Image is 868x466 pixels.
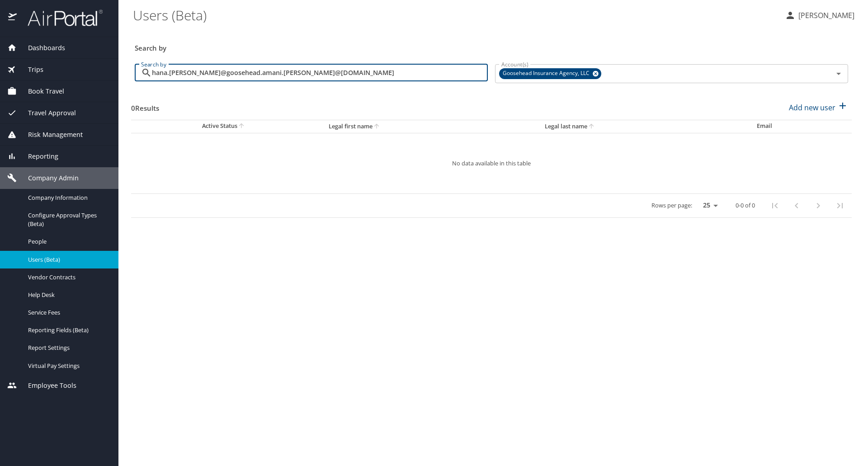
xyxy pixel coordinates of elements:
div: Goosehead Insurance Agency, LLC [499,68,601,79]
h3: 0 Results [131,98,159,113]
img: icon-airportal.png [8,9,18,27]
button: sort [237,122,246,131]
span: Dashboards [17,43,65,53]
p: Add new user [789,102,835,113]
p: No data available in this table [158,160,825,166]
span: Virtual Pay Settings [28,362,108,370]
span: Reporting Fields (Beta) [28,326,108,334]
span: Risk Management [17,130,83,140]
span: Goosehead Insurance Agency, LLC [499,69,595,78]
button: sort [587,122,596,131]
th: Active Status [131,120,321,133]
button: sort [373,122,382,131]
button: [PERSON_NAME] [781,7,858,24]
span: Company Admin [17,173,79,183]
button: Add new user [785,98,852,118]
span: Vendor Contracts [28,273,108,282]
span: Report Settings [28,344,108,352]
p: 0-0 of 0 [736,202,755,208]
span: People [28,237,108,246]
table: User Search Table [131,120,852,218]
span: Employee Tools [17,381,76,391]
th: Legal first name [321,120,538,133]
span: Service Fees [28,308,108,317]
h3: Search by [135,38,848,53]
img: airportal-logo.png [18,9,103,27]
select: rows per page [696,199,721,212]
span: Configure Approval Types (Beta) [28,211,108,228]
span: Company Information [28,193,108,202]
h1: Users (Beta) [133,1,778,29]
span: Help Desk [28,291,108,299]
span: Reporting [17,151,58,161]
th: Email [750,120,852,133]
button: Open [832,67,845,80]
span: Trips [17,65,43,75]
p: [PERSON_NAME] [796,10,854,21]
p: Rows per page: [651,202,692,208]
span: Users (Beta) [28,255,108,264]
span: Travel Approval [17,108,76,118]
input: Search by name or email [152,64,488,81]
th: Legal last name [538,120,750,133]
span: Book Travel [17,86,64,96]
